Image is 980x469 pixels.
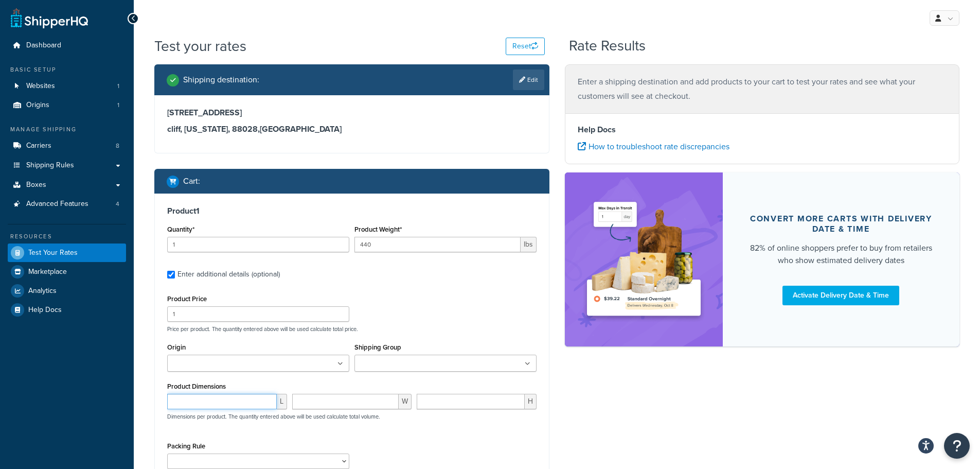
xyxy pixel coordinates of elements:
[944,433,970,459] button: Open Resource Center
[8,136,126,155] a: Carriers8
[117,101,119,110] span: 1
[354,343,401,351] label: Shipping Group
[26,161,74,170] span: Shipping Rules
[167,237,349,252] input: 0.0
[580,188,707,331] img: feature-image-ddt-36eae7f7280da8017bfb280eaccd9c446f90b1fe08728e4019434db127062ab4.png
[167,124,537,134] h3: cliff, [US_STATE], 88028 , [GEOGRAPHIC_DATA]
[8,301,126,319] a: Help Docs
[167,343,186,351] label: Origin
[8,65,126,74] div: Basic Setup
[28,306,62,315] span: Help Docs
[8,77,126,96] li: Websites
[8,77,126,96] a: Websites1
[26,41,61,50] span: Dashboard
[277,394,287,409] span: L
[399,394,412,409] span: W
[116,200,119,209] span: 4
[747,242,935,267] div: 82% of online shoppers prefer to buy from retailers who show estimated delivery dates
[167,108,537,118] h3: [STREET_ADDRESS]
[183,75,259,84] h2: Shipping destination :
[26,82,55,91] span: Websites
[8,244,126,262] a: Test Your Rates
[26,142,51,150] span: Carriers
[513,70,544,90] a: Edit
[167,295,207,303] label: Product Price
[747,214,935,234] div: Convert more carts with delivery date & time
[569,38,646,54] h2: Rate Results
[28,249,78,257] span: Test Your Rates
[8,282,126,300] a: Analytics
[8,96,126,115] a: Origins1
[165,325,539,333] p: Price per product. The quantity entered above will be used calculate total price.
[8,195,126,214] a: Advanced Features4
[782,286,899,305] a: Activate Delivery Date & Time
[154,36,246,56] h1: Test your rates
[8,36,126,55] a: Dashboard
[26,200,88,209] span: Advanced Features
[28,268,67,276] span: Marketplace
[167,442,205,450] label: Packing Rule
[578,124,947,136] h4: Help Docs
[8,125,126,134] div: Manage Shipping
[354,237,521,252] input: 0.00
[8,96,126,115] li: Origins
[8,263,126,281] a: Marketplace
[521,237,537,252] span: lbs
[8,232,126,241] div: Resources
[165,413,380,420] p: Dimensions per product. The quantity entered above will be used calculate total volume.
[354,225,402,233] label: Product Weight*
[167,206,537,216] h3: Product 1
[117,82,119,91] span: 1
[578,75,947,103] p: Enter a shipping destination and add products to your cart to test your rates and see what your c...
[8,176,126,195] a: Boxes
[177,267,280,282] div: Enter additional details (optional)
[167,271,175,279] input: Enter additional details (optional)
[8,156,126,175] a: Shipping Rules
[167,383,226,390] label: Product Dimensions
[167,225,194,233] label: Quantity*
[8,195,126,214] li: Advanced Features
[525,394,537,409] span: H
[183,177,200,186] h2: Cart :
[28,287,57,296] span: Analytics
[8,136,126,155] li: Carriers
[506,38,545,55] button: Reset
[578,141,729,152] a: How to troubleshoot rate discrepancies
[26,181,46,189] span: Boxes
[116,142,119,150] span: 8
[26,101,49,110] span: Origins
